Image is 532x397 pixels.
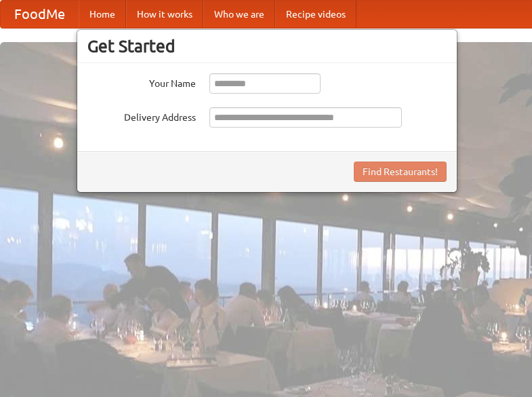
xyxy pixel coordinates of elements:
[87,107,196,124] label: Delivery Address
[1,1,79,28] a: FoodMe
[354,162,447,182] button: Find Restaurants!
[87,73,196,90] label: Your Name
[87,36,447,56] h3: Get Started
[275,1,356,28] a: Recipe videos
[79,1,126,28] a: Home
[203,1,275,28] a: Who we are
[126,1,203,28] a: How it works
